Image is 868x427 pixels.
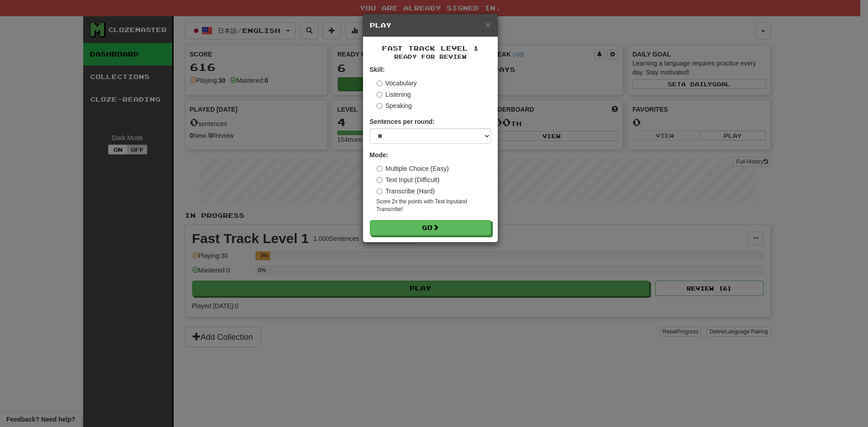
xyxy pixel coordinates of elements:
button: Close [485,20,491,29]
input: Speaking [377,103,382,109]
label: Sentences per round: [370,117,435,126]
button: Go [370,220,491,235]
strong: Skill: [370,66,385,73]
input: Multiple Choice (Easy) [377,166,382,172]
label: Speaking [377,101,412,110]
strong: Mode: [370,151,388,159]
input: Listening [377,92,382,98]
span: Fast Track Level 1 [382,44,479,52]
input: Transcribe (Hard) [377,188,382,194]
h5: Play [370,21,491,30]
input: Text Input (Difficult) [377,177,382,183]
small: Score 2x the points with Text Input and Transcribe ! [377,198,491,213]
label: Listening [377,90,411,99]
label: Transcribe (Hard) [377,187,435,196]
label: Multiple Choice (Easy) [377,164,449,173]
label: Vocabulary [377,79,417,88]
small: Ready for Review [370,53,491,61]
label: Text Input (Difficult) [377,175,440,184]
input: Vocabulary [377,80,382,86]
span: × [485,19,491,30]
